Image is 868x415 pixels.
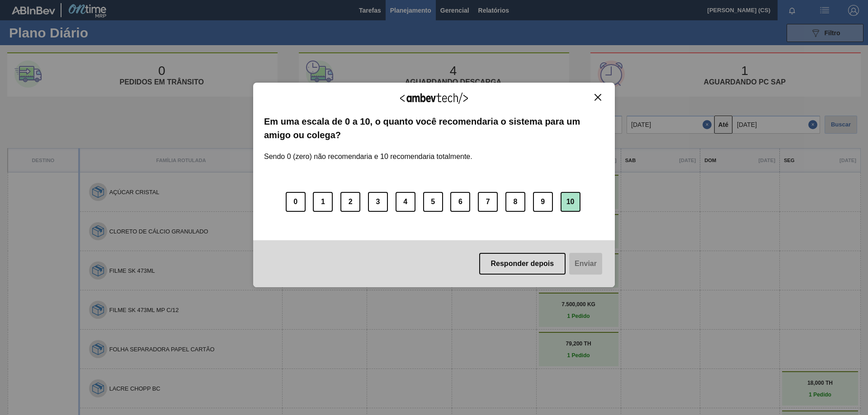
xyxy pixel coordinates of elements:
button: 3 [368,192,388,212]
label: Em uma escala de 0 a 10, o quanto você recomendaria o sistema para um amigo ou colega? [264,115,604,142]
button: 1 [313,192,333,212]
button: 10 [561,192,580,212]
button: 0 [286,192,306,212]
img: Logo Ambevtech [400,93,468,104]
img: Close [594,94,601,101]
button: Responder depois [479,253,566,275]
button: 5 [423,192,443,212]
label: Sendo 0 (zero) não recomendaria e 10 recomendaria totalmente. [264,142,472,161]
button: 6 [450,192,470,212]
button: 8 [505,192,525,212]
button: Close [592,93,604,101]
button: 4 [396,192,415,212]
button: 2 [340,192,360,212]
button: 9 [533,192,553,212]
button: 7 [478,192,498,212]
